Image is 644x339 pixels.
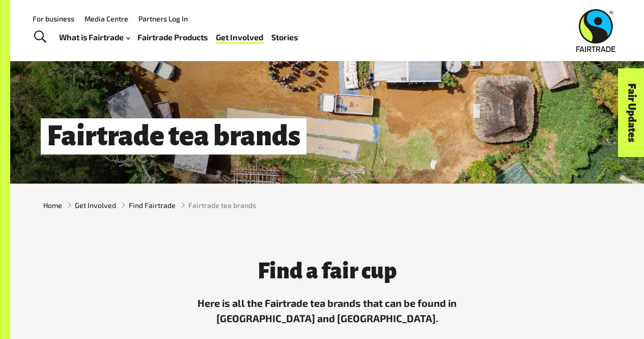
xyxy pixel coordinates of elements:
[75,200,116,211] a: Get Involved
[27,24,52,50] a: Toggle Search
[43,200,62,211] a: Home
[33,14,74,23] a: For business
[576,9,615,52] img: Fairtrade Australia New Zealand logo
[271,30,298,44] a: Stories
[129,200,176,211] a: Find Fairtrade
[137,30,208,44] a: Fairtrade Products
[41,118,306,154] h1: Fairtrade tea brands
[216,30,263,44] a: Get Involved
[138,14,188,23] a: Partners Log In
[188,200,256,211] span: Fairtrade tea brands
[188,259,466,284] h3: Find a fair cup
[85,14,128,23] a: Media Centre
[59,30,130,44] a: What is Fairtrade
[188,296,466,326] p: Here is all the Fairtrade tea brands that can be found in [GEOGRAPHIC_DATA] and [GEOGRAPHIC_DATA].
